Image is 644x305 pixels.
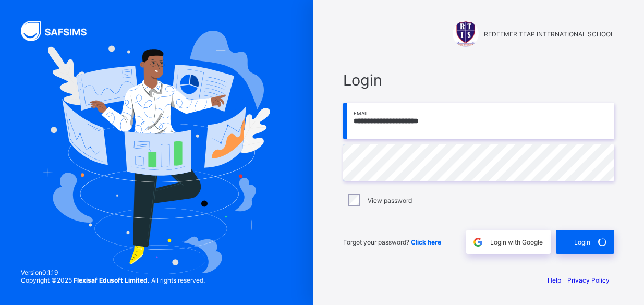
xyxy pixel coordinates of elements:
[548,276,561,284] a: Help
[484,30,614,38] span: REDEEMER TEAP INTERNATIONAL SCHOOL
[567,276,610,284] a: Privacy Policy
[43,31,270,275] img: Hero Image
[343,238,441,246] span: Forgot your password?
[21,21,99,41] img: SAFSIMS Logo
[411,238,441,246] a: Click here
[368,197,412,204] label: View password
[21,276,205,284] span: Copyright © 2025 All rights reserved.
[490,238,543,246] span: Login with Google
[74,276,150,284] strong: Flexisaf Edusoft Limited.
[472,236,484,248] img: google.396cfc9801f0270233282035f929180a.svg
[343,71,614,89] span: Login
[21,269,205,276] span: Version 0.1.19
[574,238,590,246] span: Login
